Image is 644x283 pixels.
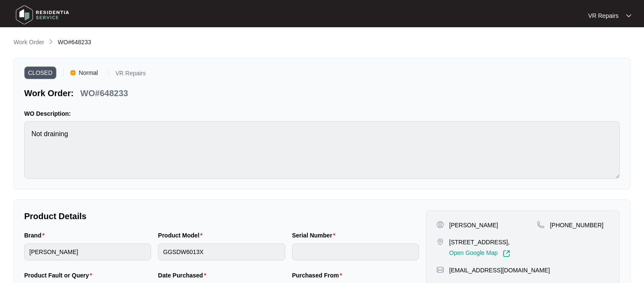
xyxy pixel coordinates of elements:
[449,250,510,257] a: Open Google Map
[550,221,603,229] p: [PHONE_NUMBER]
[24,121,620,179] textarea: Not draining
[158,243,285,260] input: Product Model
[58,39,91,46] span: WO#648233
[24,109,620,118] p: WO Description:
[76,66,101,79] span: Normal
[115,70,146,79] p: VR Repairs
[48,38,54,45] img: chevron-right
[503,250,510,257] img: Link-External
[292,271,346,280] label: Purchased From
[24,271,96,280] label: Product Fault or Query
[24,243,151,260] input: Brand
[292,243,419,260] input: Serial Number
[12,38,46,47] a: Work Order
[13,2,72,28] img: residentia service logo
[70,70,76,75] img: Vercel Logo
[158,231,206,240] label: Product Model
[292,231,339,240] label: Serial Number
[24,87,73,99] p: Work Order:
[436,266,444,274] img: map-pin
[24,66,56,79] span: CLOSED
[436,221,444,229] img: user-pin
[436,238,444,246] img: map-pin
[449,221,498,229] p: [PERSON_NAME]
[24,210,419,222] p: Product Details
[588,11,619,20] p: VR Repairs
[449,266,550,274] p: [EMAIL_ADDRESS][DOMAIN_NAME]
[80,87,128,99] p: WO#648233
[24,231,48,240] label: Brand
[14,38,44,46] p: Work Order
[158,271,209,280] label: Date Purchased
[449,238,510,246] p: [STREET_ADDRESS],
[626,14,631,18] img: dropdown arrow
[537,221,545,229] img: map-pin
